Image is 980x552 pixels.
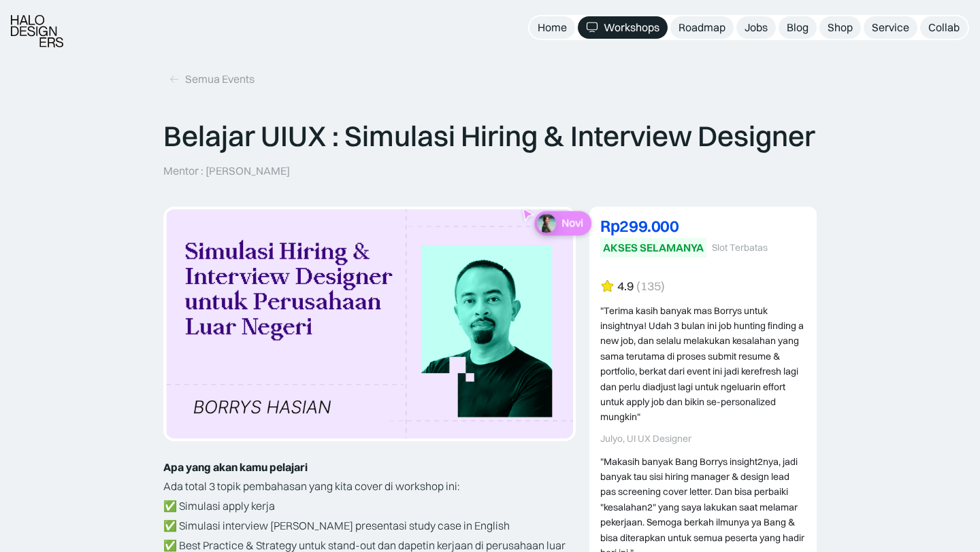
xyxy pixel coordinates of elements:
[578,16,668,39] a: Workshops
[163,460,308,474] strong: Apa yang akan kamu pelajari
[828,20,853,35] div: Shop
[736,16,776,39] a: Jobs
[872,20,909,35] div: Service
[561,217,583,230] p: Novi
[787,20,808,35] div: Blog
[928,20,960,35] div: Collab
[920,16,968,39] a: Collab
[600,303,806,425] div: "Terima kasih banyak mas Borrys untuk insightnya! Udah 3 bulan ini job hunting finding a new job,...
[163,68,260,90] a: Semua Events
[864,16,917,39] a: Service
[529,16,575,39] a: Home
[712,242,768,254] div: Slot Terbatas
[600,218,806,234] div: Rp299.000
[636,279,665,294] div: (135)
[745,20,768,35] div: Jobs
[600,433,806,445] div: Julyo, UI UX Designer
[670,16,734,39] a: Roadmap
[538,20,567,35] div: Home
[603,241,704,255] div: AKSES SELAMANYA
[163,119,815,153] p: Belajar UIUX : Simulasi Hiring & Interview Designer
[779,16,817,39] a: Blog
[163,164,290,178] p: Mentor : [PERSON_NAME]
[617,279,634,294] div: 4.9
[163,477,576,496] p: Ada total 3 topik pembahasan yang kita cover di workshop ini:
[819,16,861,39] a: Shop
[679,20,725,35] div: Roadmap
[604,20,659,35] div: Workshops
[185,72,255,86] div: Semua Events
